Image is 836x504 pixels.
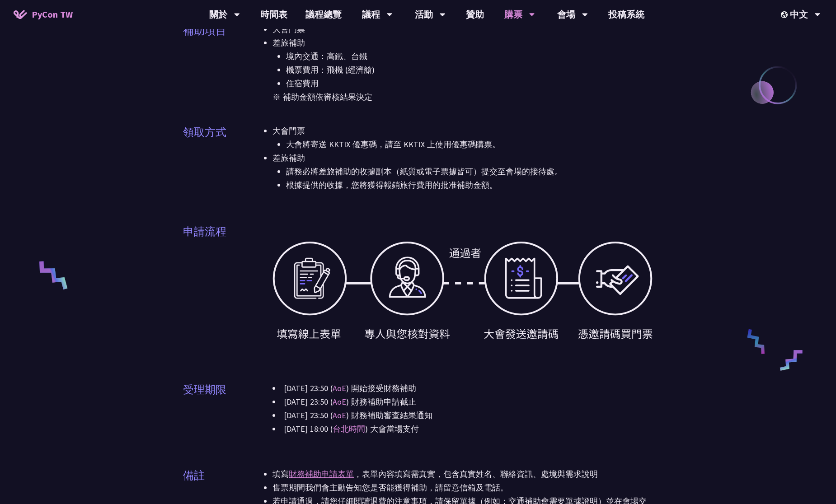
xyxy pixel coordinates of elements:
p: 領取方式 [183,124,226,140]
p: 申請流程 [183,224,226,240]
li: 填寫 ，表單內容填寫需真實，包含真實姓名、聯絡資訊、處境與需求說明 [272,467,653,481]
li: 住宿費用 [286,77,653,90]
li: [DATE] 23:50 ( ) 開始接受財務補助 [272,382,653,395]
a: AoE [333,397,346,407]
li: 機票費用：飛機 (經濟艙) [286,63,653,77]
span: PyCon TW [32,8,73,21]
li: [DATE] 18:00 ( ) 大會當場支付 [272,422,653,436]
li: 大會將寄送 KKTIX 優惠碼，請至 KKTIX 上使用優惠碼購票。 [286,138,653,151]
a: 台北時間 [333,424,365,434]
a: 財務補助申請表單 [289,469,354,479]
a: AoE [333,383,346,393]
li: 請務必將差旅補助的收據副本（紙質或電子票據皆可）提交至會場的接待處。 [286,165,653,178]
li: 境內交通：高鐵、台鐵 [286,50,653,63]
li: 售票期間我們會主動告知您是否能獲得補助，請留意信箱及電話。 [272,481,653,495]
a: PyCon TW [5,3,82,26]
img: Locale Icon [781,11,790,18]
li: [DATE] 23:50 ( ) 財務補助審查結果通知 [272,409,653,422]
li: 根據提供的收據，您將獲得報銷旅行費用的批准補助金額。 [286,178,653,192]
li: [DATE] 23:50 ( ) 財務補助申請截止 [272,395,653,409]
p: 補助項目 [183,23,226,39]
li: 大會門票 [272,23,653,36]
p: 備註 [183,467,205,484]
li: 大會門票 [272,124,653,151]
a: AoE [333,410,346,420]
li: 差旅補助 [272,36,653,90]
p: ※ 補助金額依審核結果決定 [272,90,653,104]
img: Home icon of PyCon TW 2025 [14,10,27,19]
li: 差旅補助 [272,151,653,192]
p: 受理期限 [183,382,226,398]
